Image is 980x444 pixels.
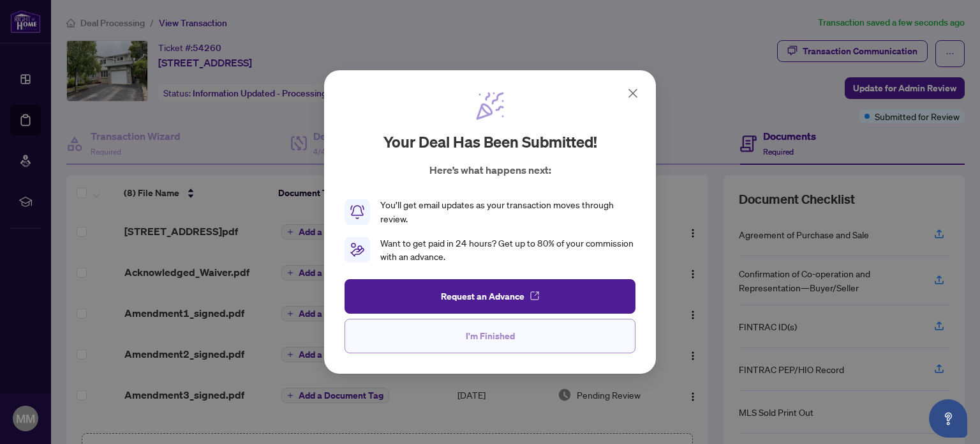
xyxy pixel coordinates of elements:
[466,326,515,346] span: I'm Finished
[380,236,635,264] div: Want to get paid in 24 hours? Get up to 80% of your commission with an advance.
[441,286,524,307] span: Request an Advance
[929,399,967,438] button: Open asap
[345,319,635,353] button: I'm Finished
[380,198,635,226] div: You’ll get email updates as your transaction moves through review.
[383,132,597,152] h2: Your deal has been submitted!
[345,279,635,314] button: Request an Advance
[429,162,551,178] p: Here’s what happens next:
